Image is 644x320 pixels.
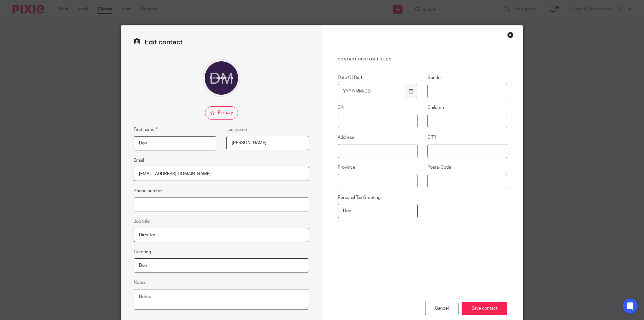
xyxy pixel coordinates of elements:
label: Phone number [134,188,163,194]
input: Save contact [462,302,507,315]
label: Date Of Birth [338,75,418,81]
label: Job title [134,218,150,225]
label: CITY [427,134,507,141]
label: SIN [338,104,418,111]
label: Personal Tax Greeting [338,194,418,201]
h3: Contact Custom fields [338,57,507,62]
label: Gender [427,75,507,81]
input: e.g. Dear Mrs. Appleseed or Hi Sam [134,258,309,272]
label: Postal Code [427,164,507,171]
label: Notes [134,279,146,286]
h2: Edit contact [134,38,309,47]
input: YYYY-MM-DD [338,84,405,98]
label: Address [338,134,418,141]
label: Province [338,164,418,171]
label: Children [427,104,507,111]
div: Close this dialog window [507,32,514,38]
label: Greeting [134,249,151,255]
label: Last name [226,126,247,133]
label: First name [134,126,158,133]
label: Email [134,157,144,164]
div: Cancel [425,302,458,315]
